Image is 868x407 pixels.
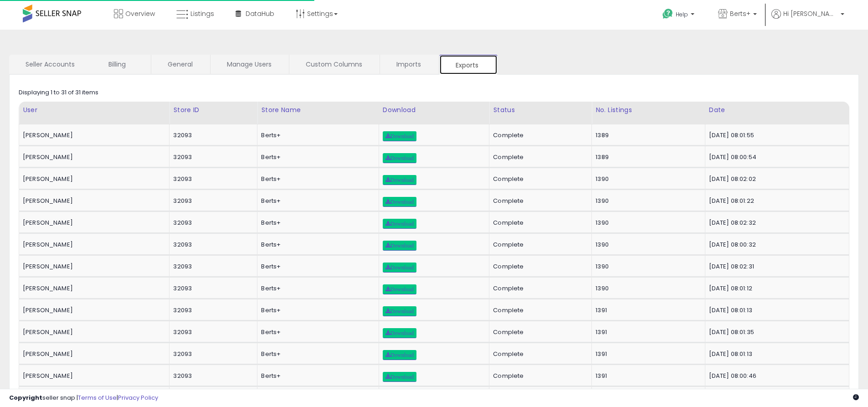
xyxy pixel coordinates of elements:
[173,131,250,139] div: 32093
[493,219,585,227] div: Complete
[261,197,371,205] div: Berts+
[709,105,845,115] div: Date
[23,175,162,183] div: [PERSON_NAME]
[385,199,414,205] span: Download
[173,263,250,271] div: 32093
[596,263,698,271] div: 1390
[383,219,416,229] a: Download
[730,9,750,18] span: Berts+
[23,372,162,380] div: [PERSON_NAME]
[261,263,371,271] div: Berts+
[383,284,416,294] a: Download
[385,309,414,314] span: Download
[92,55,150,74] a: Billing
[493,350,585,358] div: Complete
[383,328,416,338] a: Download
[596,175,698,183] div: 1390
[173,328,250,336] div: 32093
[493,153,585,161] div: Complete
[493,105,588,115] div: Status
[385,374,414,380] span: Download
[783,9,838,18] span: Hi [PERSON_NAME]
[261,328,371,336] div: Berts+
[9,393,42,402] strong: Copyright
[23,131,162,139] div: [PERSON_NAME]
[173,284,250,293] div: 32093
[23,263,162,271] div: [PERSON_NAME]
[385,352,414,358] span: Download
[190,9,214,18] span: Listings
[173,153,250,161] div: 32093
[19,88,98,97] div: Displaying 1 to 31 of 31 items
[173,175,250,183] div: 32093
[23,328,162,336] div: [PERSON_NAME]
[385,330,414,336] span: Download
[380,55,438,74] a: Imports
[261,105,375,115] div: Store Name
[385,177,414,183] span: Download
[596,350,698,358] div: 1391
[709,175,842,183] div: [DATE] 08:02:02
[173,197,250,205] div: 32093
[709,219,842,227] div: [DATE] 08:02:32
[173,241,250,249] div: 32093
[709,328,842,336] div: [DATE] 08:01:35
[596,197,698,205] div: 1390
[709,241,842,249] div: [DATE] 08:00:32
[596,284,698,293] div: 1390
[493,284,585,293] div: Complete
[9,55,91,74] a: Seller Accounts
[596,153,698,161] div: 1389
[493,328,585,336] div: Complete
[709,284,842,293] div: [DATE] 08:01:12
[385,155,414,161] span: Download
[596,219,698,227] div: 1390
[596,241,698,249] div: 1390
[493,263,585,271] div: Complete
[9,394,158,402] div: seller snap | |
[383,372,416,382] a: Download
[261,372,371,380] div: Berts+
[771,9,844,30] a: Hi [PERSON_NAME]
[173,306,250,314] div: 32093
[439,55,498,75] a: Exports
[385,221,414,227] span: Download
[383,350,416,360] a: Download
[385,243,414,248] span: Download
[596,306,698,314] div: 1391
[261,241,371,249] div: Berts+
[23,105,165,115] div: User
[23,306,162,314] div: [PERSON_NAME]
[173,105,253,115] div: Store ID
[385,134,414,139] span: Download
[246,9,274,18] span: DataHub
[385,265,414,270] span: Download
[662,8,673,20] i: Get Help
[23,219,162,227] div: [PERSON_NAME]
[596,131,698,139] div: 1389
[655,1,704,30] a: Help
[709,153,842,161] div: [DATE] 08:00:54
[261,284,371,293] div: Berts+
[23,241,162,249] div: [PERSON_NAME]
[23,153,162,161] div: [PERSON_NAME]
[493,175,585,183] div: Complete
[383,197,416,207] a: Download
[261,131,371,139] div: Berts+
[261,306,371,314] div: Berts+
[596,328,698,336] div: 1391
[173,372,250,380] div: 32093
[261,175,371,183] div: Berts+
[118,393,158,402] a: Privacy Policy
[596,372,698,380] div: 1391
[676,10,688,18] span: Help
[211,55,288,74] a: Manage Users
[709,263,842,271] div: [DATE] 08:02:31
[709,372,842,380] div: [DATE] 08:00:46
[709,131,842,139] div: [DATE] 08:01:55
[383,175,416,185] a: Download
[383,241,416,251] a: Download
[493,131,585,139] div: Complete
[173,219,250,227] div: 32093
[493,197,585,205] div: Complete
